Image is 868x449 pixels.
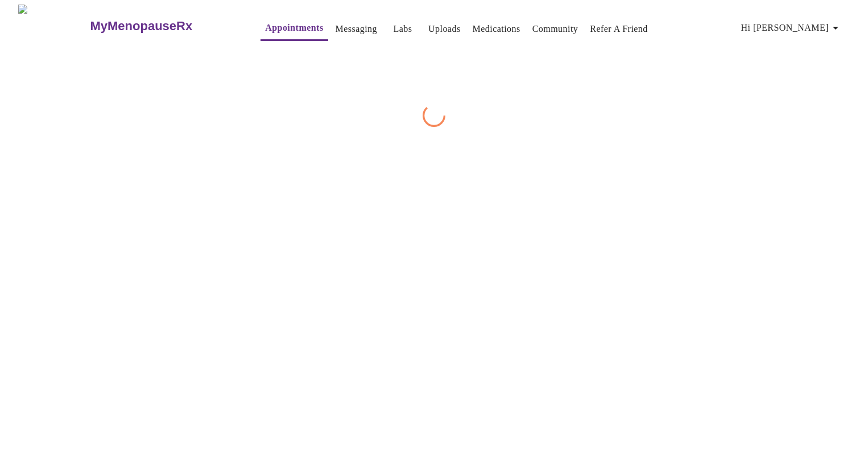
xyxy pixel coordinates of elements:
[468,18,525,40] button: Medications
[90,19,192,34] h3: MyMenopauseRx
[331,18,382,40] button: Messaging
[585,18,652,40] button: Refer a Friend
[532,21,578,37] a: Community
[590,21,648,37] a: Refer a Friend
[741,20,842,36] span: Hi [PERSON_NAME]
[428,21,461,37] a: Uploads
[261,17,328,41] button: Appointments
[528,18,583,40] button: Community
[385,18,421,40] button: Labs
[89,6,238,46] a: MyMenopauseRx
[336,21,377,37] a: Messaging
[737,17,847,39] button: Hi [PERSON_NAME]
[394,21,412,37] a: Labs
[265,20,323,36] a: Appointments
[18,5,89,47] img: MyMenopauseRx Logo
[473,21,520,37] a: Medications
[424,18,465,40] button: Uploads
